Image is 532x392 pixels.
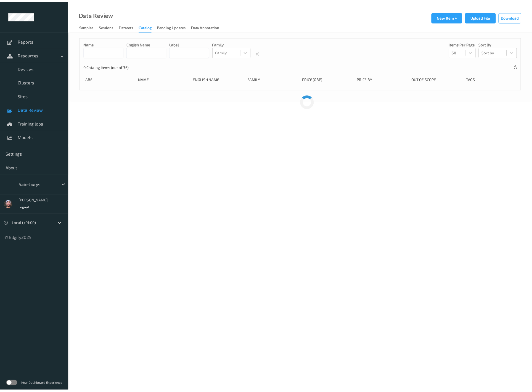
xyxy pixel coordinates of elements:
[84,41,125,46] p: Name
[100,22,120,30] a: Sessions
[470,11,502,22] button: Upload File
[171,41,211,46] p: Label
[472,76,523,81] div: Tags
[80,23,94,30] div: Samples
[140,22,159,31] a: Catalog
[504,11,527,22] button: Download
[120,23,135,30] div: Datasets
[193,22,227,30] a: Data Annotation
[84,76,136,81] div: Label
[250,76,302,81] div: Family
[140,23,153,31] div: Catalog
[215,41,253,46] p: Family
[454,41,481,46] p: Items per page
[84,63,130,69] p: 0 Catalog items (out of 36)
[159,22,193,30] a: Pending Updates
[416,76,468,81] div: Out of scope
[195,76,247,81] div: English Name
[484,41,523,46] p: Sort by
[80,22,100,30] a: Samples
[306,76,357,81] div: Price (GBP)
[159,23,188,30] div: Pending Updates
[436,11,468,22] button: New Item +
[128,41,168,46] p: English Name
[361,76,412,81] div: Price By
[193,23,222,30] div: Data Annotation
[100,23,115,30] div: Sessions
[120,22,140,30] a: Datasets
[80,11,114,17] div: Data Review
[140,76,191,81] div: Name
